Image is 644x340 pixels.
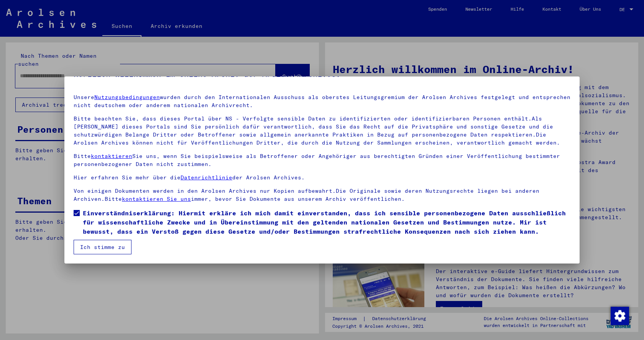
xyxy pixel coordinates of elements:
[611,307,629,325] img: Zustimmung ändern
[74,115,570,147] p: Bitte beachten Sie, dass dieses Portal über NS - Verfolgte sensible Daten zu identifizierten oder...
[74,174,570,182] p: Hier erfahren Sie mehr über die der Arolsen Archives.
[83,208,570,236] span: Einverständniserklärung: Hiermit erkläre ich mich damit einverstanden, dass ich sensible personen...
[74,187,570,203] p: Von einigen Dokumenten werden in den Arolsen Archives nur Kopien aufbewahrt.Die Originale sowie d...
[74,240,131,254] button: Ich stimme zu
[74,152,570,168] p: Bitte Sie uns, wenn Sie beispielsweise als Betroffener oder Angehöriger aus berechtigten Gründen ...
[94,94,160,101] a: Nutzungsbedingungen
[181,174,232,181] a: Datenrichtlinie
[122,195,191,202] a: kontaktieren Sie uns
[74,93,570,109] p: Unsere wurden durch den Internationalen Ausschuss als oberstes Leitungsgremium der Arolsen Archiv...
[91,153,132,159] a: kontaktieren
